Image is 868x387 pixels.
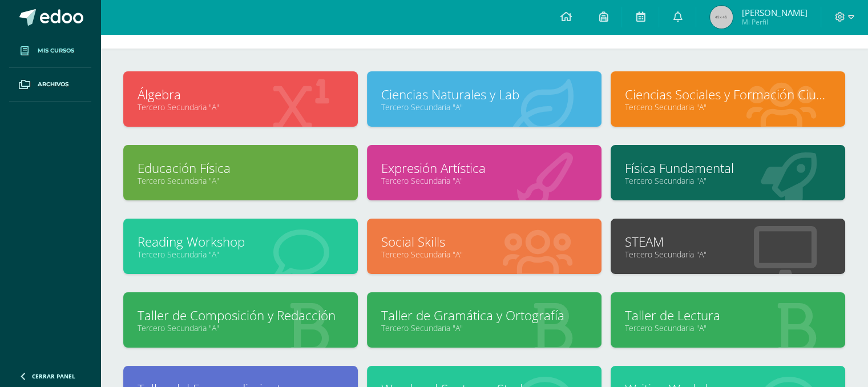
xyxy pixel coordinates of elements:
span: Archivos [38,80,68,89]
a: Álgebra [138,86,344,103]
a: Tercero Secundaria "A" [138,102,344,112]
span: [PERSON_NAME] [741,7,807,18]
a: Archivos [9,68,91,102]
a: Tercero Secundaria "A" [625,249,831,260]
a: Expresión Artística [381,159,587,177]
a: Ciencias Naturales y Lab [381,86,587,103]
a: Tercero Secundaria "A" [381,322,587,333]
img: 45x45 [710,6,733,29]
a: Tercero Secundaria "A" [138,322,344,333]
a: Tercero Secundaria "A" [625,175,831,186]
a: Taller de Gramática y Ortografía [381,307,587,324]
a: Tercero Secundaria "A" [381,175,587,186]
a: STEAM [625,233,831,251]
span: Mi Perfil [741,17,807,27]
span: Mis cursos [38,46,74,55]
a: Tercero Secundaria "A" [625,322,831,333]
a: Ciencias Sociales y Formación Ciudadana [625,86,831,103]
a: Mis cursos [9,34,91,68]
a: Física Fundamental [625,159,831,177]
a: Tercero Secundaria "A" [625,102,831,112]
a: Social Skills [381,233,587,251]
span: Cerrar panel [32,372,75,380]
a: Taller de Lectura [625,307,831,324]
a: Tercero Secundaria "A" [138,249,344,260]
a: Tercero Secundaria "A" [381,102,587,112]
a: Taller de Composición y Redacción [138,307,344,324]
a: Tercero Secundaria "A" [381,249,587,260]
a: Tercero Secundaria "A" [138,175,344,186]
a: Educación Física [138,159,344,177]
a: Reading Workshop [138,233,344,251]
